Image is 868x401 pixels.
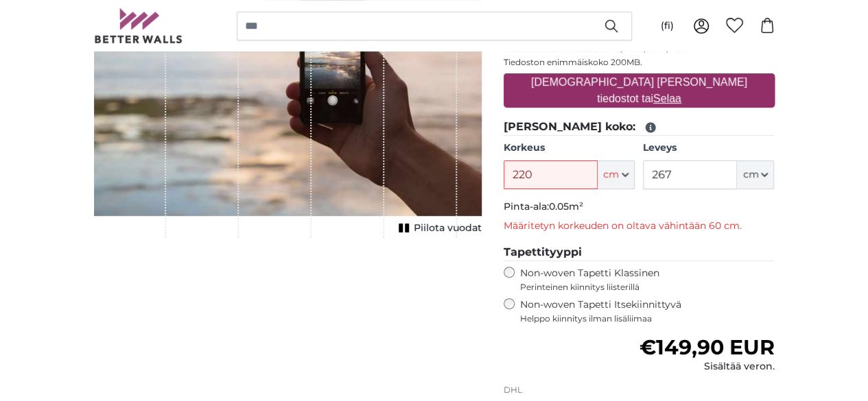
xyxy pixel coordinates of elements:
[653,93,681,104] u: Selaa
[737,160,774,189] button: cm
[504,57,775,68] p: Tiedoston enimmäiskoko 200MB.
[520,282,775,293] span: Perinteinen kiinnitys liisterillä
[94,8,183,43] img: Betterwalls
[504,119,775,136] legend: [PERSON_NAME] koko:
[603,168,619,182] span: cm
[504,244,775,261] legend: Tapettityyppi
[504,69,775,112] label: [DEMOGRAPHIC_DATA] [PERSON_NAME] tiedostot tai
[549,200,583,212] span: 0.05m²
[520,298,775,324] label: Non-woven Tapetti Itsekiinnittyvä
[650,14,685,38] button: (fi)
[520,267,775,293] label: Non-woven Tapetti Klassinen
[742,168,758,182] span: cm
[504,141,635,155] label: Korkeus
[598,160,635,189] button: cm
[504,200,775,214] p: Pinta-ala:
[639,335,774,360] span: €149,90 EUR
[504,219,775,233] p: Määritetyn korkeuden on oltava vähintään 60 cm.
[520,313,775,324] span: Helppo kiinnitys ilman lisäliimaa
[643,141,774,155] label: Leveys
[639,360,774,374] div: Sisältää veron.
[504,385,775,396] p: DHL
